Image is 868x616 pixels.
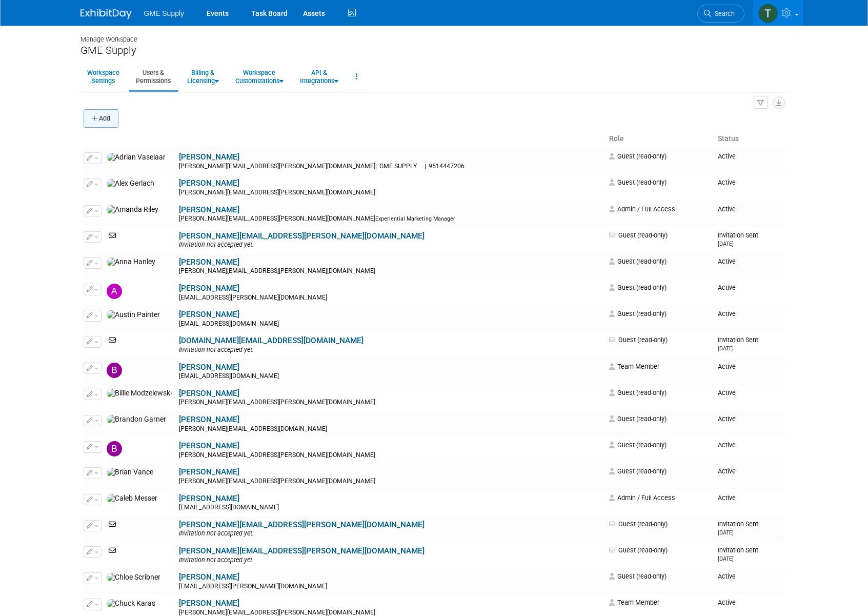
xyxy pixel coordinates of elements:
[179,583,603,591] div: [EMAIL_ADDRESS][PERSON_NAME][DOMAIN_NAME]
[425,163,426,170] span: |
[609,546,668,554] span: Guest (read-only)
[609,415,667,423] span: Guest (read-only)
[293,64,345,89] a: API &Integrations
[718,572,736,580] span: Active
[107,389,172,398] img: Billie Modzelewski
[426,163,468,170] span: 9514447206
[179,399,603,407] div: [PERSON_NAME][EMAIL_ADDRESS][PERSON_NAME][DOMAIN_NAME]
[718,467,736,475] span: Active
[609,257,667,265] span: Guest (read-only)
[179,478,603,486] div: [PERSON_NAME][EMAIL_ADDRESS][PERSON_NAME][DOMAIN_NAME]
[180,64,226,89] a: Billing &Licensing
[758,4,778,23] img: Todd Licence
[107,363,122,378] img: Benjamin Bowman
[718,241,734,247] small: [DATE]
[179,546,425,555] a: [PERSON_NAME][EMAIL_ADDRESS][PERSON_NAME][DOMAIN_NAME]
[609,231,668,239] span: Guest (read-only)
[714,130,785,148] th: Status
[718,205,736,213] span: Active
[609,520,668,528] span: Guest (read-only)
[179,504,603,512] div: [EMAIL_ADDRESS][DOMAIN_NAME]
[107,573,160,582] img: Chloe Scribner
[605,130,714,148] th: Role
[80,44,788,57] div: GME Supply
[107,153,166,162] img: Adrian Vaselaar
[179,572,239,582] a: [PERSON_NAME]
[179,441,239,450] a: [PERSON_NAME]
[718,555,734,562] small: [DATE]
[609,467,667,475] span: Guest (read-only)
[718,257,736,265] span: Active
[107,494,157,503] img: Caleb Messer
[718,529,734,536] small: [DATE]
[609,441,667,449] span: Guest (read-only)
[107,284,122,299] img: Ariel Cox
[375,215,455,222] span: Experiential Marketing Manager
[107,599,155,608] img: Chuck Karas
[711,10,735,17] span: Search
[718,415,736,423] span: Active
[179,152,239,162] a: [PERSON_NAME]
[609,494,675,502] span: Admin / Full Access
[718,336,758,352] span: Invitation Sent
[179,389,239,398] a: [PERSON_NAME]
[718,310,736,317] span: Active
[179,372,603,381] div: [EMAIL_ADDRESS][DOMAIN_NAME]
[179,520,425,529] a: [PERSON_NAME][EMAIL_ADDRESS][PERSON_NAME][DOMAIN_NAME]
[179,267,603,275] div: [PERSON_NAME][EMAIL_ADDRESS][PERSON_NAME][DOMAIN_NAME]
[179,599,239,608] a: [PERSON_NAME]
[80,9,132,19] img: ExhibitDay
[718,441,736,449] span: Active
[107,415,166,424] img: Brandon Garner
[179,557,603,565] div: Invitation not accepted yet.
[179,494,239,503] a: [PERSON_NAME]
[179,163,603,171] div: [PERSON_NAME][EMAIL_ADDRESS][PERSON_NAME][DOMAIN_NAME]
[609,178,667,186] span: Guest (read-only)
[609,363,659,370] span: Team Member
[80,26,788,44] div: Manage Workspace
[80,64,126,89] a: WorkspaceSettings
[107,205,158,214] img: Amanda Riley
[609,336,668,344] span: Guest (read-only)
[179,257,239,267] a: [PERSON_NAME]
[609,152,667,160] span: Guest (read-only)
[718,389,736,396] span: Active
[179,310,239,319] a: [PERSON_NAME]
[718,178,736,186] span: Active
[718,231,758,247] span: Invitation Sent
[718,363,736,370] span: Active
[229,64,290,89] a: WorkspaceCustomizations
[609,205,675,213] span: Admin / Full Access
[179,320,603,328] div: [EMAIL_ADDRESS][DOMAIN_NAME]
[107,310,160,320] img: Austin Painter
[107,257,155,267] img: Anna Hanley
[179,425,603,433] div: [PERSON_NAME][EMAIL_ADDRESS][DOMAIN_NAME]
[179,530,603,538] div: Invitation not accepted yet.
[129,64,177,89] a: Users &Permissions
[179,284,239,293] a: [PERSON_NAME]
[179,215,603,223] div: [PERSON_NAME][EMAIL_ADDRESS][PERSON_NAME][DOMAIN_NAME]
[697,5,744,23] a: Search
[179,415,239,424] a: [PERSON_NAME]
[718,494,736,502] span: Active
[179,231,425,241] a: [PERSON_NAME][EMAIL_ADDRESS][PERSON_NAME][DOMAIN_NAME]
[179,241,603,249] div: Invitation not accepted yet.
[609,310,667,317] span: Guest (read-only)
[84,109,118,128] button: Add
[144,9,185,17] span: GME Supply
[107,468,153,477] img: Brian Vance
[609,572,667,580] span: Guest (read-only)
[377,163,420,170] span: GME SUPPLY
[107,179,154,188] img: Alex Gerlach
[179,205,239,214] a: [PERSON_NAME]
[375,163,377,170] span: |
[179,363,239,372] a: [PERSON_NAME]
[718,520,758,536] span: Invitation Sent
[179,336,364,345] a: [DOMAIN_NAME][EMAIL_ADDRESS][DOMAIN_NAME]
[179,346,603,354] div: Invitation not accepted yet.
[718,345,734,352] small: [DATE]
[609,284,667,291] span: Guest (read-only)
[718,284,736,291] span: Active
[179,294,603,302] div: [EMAIL_ADDRESS][PERSON_NAME][DOMAIN_NAME]
[609,599,659,606] span: Team Member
